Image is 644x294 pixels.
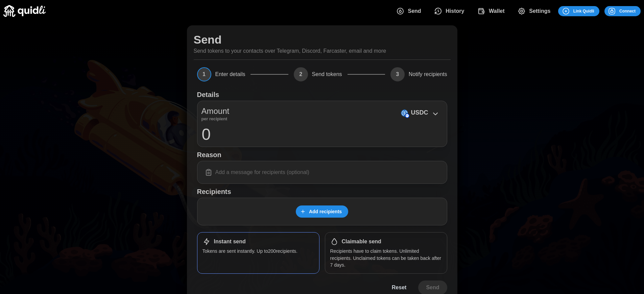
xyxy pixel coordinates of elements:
img: USDC (on Base) [401,109,408,117]
span: Connect [619,6,636,16]
span: Settings [529,4,550,18]
h1: Claimable send [342,238,381,245]
button: 2Send tokens [294,67,342,81]
span: Link Quidli [573,6,594,16]
button: History [429,4,472,18]
h1: Reason [197,150,447,159]
img: Quidli [3,5,46,17]
span: 1 [197,67,211,81]
button: Connect [604,6,641,16]
span: 2 [294,67,308,81]
input: 0 [201,126,443,143]
p: per recipient [201,117,230,121]
button: Wallet [472,4,512,18]
span: Notify recipients [409,72,447,77]
button: Add recipients [296,205,348,218]
p: Amount [201,105,230,117]
span: Send [408,4,421,18]
span: Enter details [215,72,245,77]
button: 1Enter details [197,67,245,81]
h1: Instant send [214,238,246,245]
p: USDC [411,108,428,118]
button: 3Notify recipients [390,67,447,81]
input: Add a message for recipients (optional) [201,165,443,179]
h1: Details [197,90,219,99]
p: Recipients have to claim tokens. Unlimited recipients. Unclaimed tokens can be taken back after 7... [330,248,442,268]
p: Tokens are sent instantly. Up to 200 recipients. [202,248,314,254]
span: History [446,4,464,18]
h1: Recipients [197,187,447,196]
button: Settings [512,4,558,18]
h1: Send [194,32,222,47]
span: Send tokens [312,72,342,77]
span: Wallet [489,4,505,18]
span: Add recipients [309,206,342,217]
p: Send tokens to your contacts over Telegram, Discord, Farcaster, email and more [194,47,386,55]
button: Link Quidli [558,6,599,16]
span: 3 [390,67,405,81]
button: Send [391,4,429,18]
